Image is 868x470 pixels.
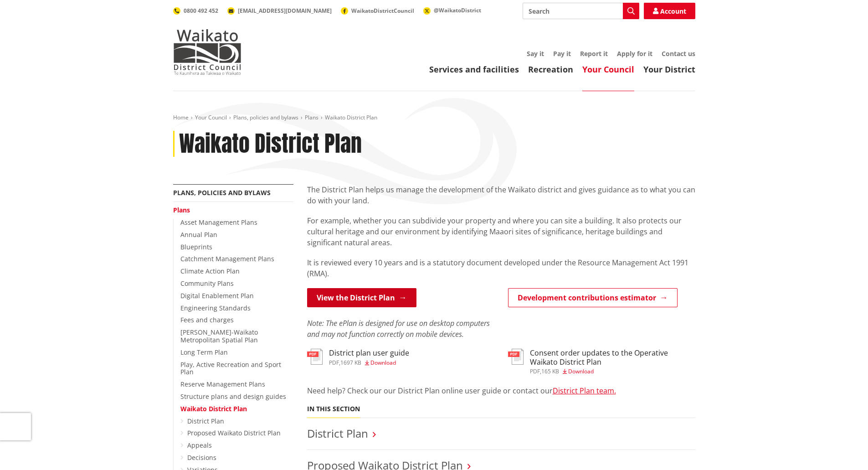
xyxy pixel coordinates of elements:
a: Engineering Standards [180,304,251,312]
span: 0800 492 452 [184,7,218,15]
a: Services and facilities [429,64,519,75]
span: pdf [530,367,540,375]
a: Blueprints [180,243,212,251]
p: Need help? Check our our District Plan online user guide or contact our [307,385,695,396]
h3: District plan user guide [329,349,409,357]
a: Reserve Management Plans [180,380,265,388]
a: [EMAIL_ADDRESS][DOMAIN_NAME] [227,7,332,15]
a: WaikatoDistrictCouncil [341,7,414,15]
a: Plans, policies and bylaws [233,114,298,121]
a: District Plan team. [553,386,616,396]
input: Search input [523,3,639,19]
a: Your Council [582,64,634,75]
a: Development contributions estimator [508,288,678,307]
h1: Waikato District Plan [179,131,362,157]
a: Play, Active Recreation and Sport Plan [180,360,281,377]
span: 1697 KB [340,359,361,367]
div: , [530,369,695,374]
nav: breadcrumb [173,114,695,122]
a: Decisions [187,453,216,462]
em: Note: The ePlan is designed for use on desktop computers and may not function correctly on mobile... [307,318,490,339]
a: @WaikatoDistrict [423,6,481,14]
iframe: Messenger Launcher [826,432,859,465]
a: District Plan [307,426,368,441]
a: Proposed Waikato District Plan [187,429,281,437]
div: , [329,360,409,366]
a: Say it [527,49,544,58]
a: [PERSON_NAME]-Waikato Metropolitan Spatial Plan [180,328,258,344]
span: pdf [329,359,339,367]
a: Contact us [662,49,695,58]
a: Community Plans [180,279,234,288]
a: Appeals [187,441,212,449]
span: [EMAIL_ADDRESS][DOMAIN_NAME] [238,7,332,15]
a: Plans [173,206,190,214]
a: Report it [580,49,608,58]
a: District plan user guide pdf,1697 KB Download [307,349,409,365]
img: document-pdf.svg [307,349,323,365]
p: It is reviewed every 10 years and is a statutory document developed under the Resource Management... [307,257,695,279]
a: Your District [643,64,695,75]
a: Home [173,114,189,121]
span: WaikatoDistrictCouncil [351,7,414,15]
span: @WaikatoDistrict [434,6,481,14]
a: District Plan [187,417,224,425]
a: Waikato District Plan [180,404,247,413]
a: Asset Management Plans [180,218,257,227]
a: Pay it [553,49,571,58]
a: Long Term Plan [180,348,228,356]
span: Waikato District Plan [325,114,377,121]
p: For example, whether you can subdivide your property and where you can site a building. It also p... [307,215,695,248]
a: Digital Enablement Plan [180,291,254,300]
a: Catchment Management Plans [180,254,274,263]
span: Download [568,367,594,375]
a: Account [644,3,695,19]
a: Fees and charges [180,315,234,324]
a: View the District Plan [307,288,416,307]
a: Plans [305,114,318,121]
a: Annual Plan [180,230,217,239]
a: Your Council [195,114,227,121]
a: Consent order updates to the Operative Waikato District Plan pdf,165 KB Download [508,349,695,374]
a: 0800 492 452 [173,7,218,15]
h3: Consent order updates to the Operative Waikato District Plan [530,349,695,366]
span: 165 KB [541,367,559,375]
a: Recreation [528,64,573,75]
a: Climate Action Plan [180,267,240,275]
a: Plans, policies and bylaws [173,188,271,197]
img: document-pdf.svg [508,349,524,365]
p: The District Plan helps us manage the development of the Waikato district and gives guidance as t... [307,184,695,206]
a: Apply for it [617,49,652,58]
h5: In this section [307,405,360,413]
a: Structure plans and design guides [180,392,286,401]
span: Download [370,359,396,367]
img: Waikato District Council - Te Kaunihera aa Takiwaa o Waikato [173,29,241,75]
